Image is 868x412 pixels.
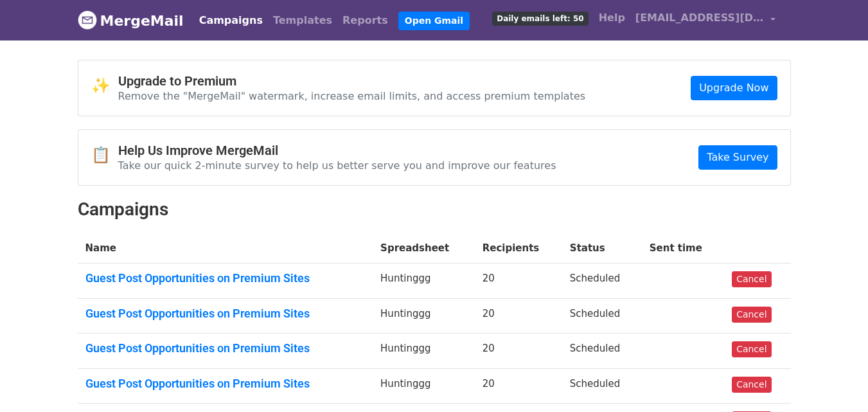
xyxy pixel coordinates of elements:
th: Spreadsheet [373,233,475,264]
a: Reports [337,8,393,33]
td: Huntinggg [373,334,475,369]
a: Guest Post Opportunities on Premium Sites [85,341,366,355]
a: Campaigns [194,8,268,33]
th: Recipients [475,233,562,264]
h4: Upgrade to Premium [118,73,586,89]
img: MergeMail logo [78,10,97,30]
a: Open Gmail [398,12,470,30]
a: Daily emails left: 50 [487,5,593,31]
td: 20 [475,298,562,334]
td: 20 [475,264,562,299]
td: Scheduled [562,264,642,299]
a: Cancel [732,307,771,323]
span: 📋 [91,146,118,165]
a: Templates [268,8,337,33]
td: Scheduled [562,298,642,334]
td: Scheduled [562,368,642,404]
h4: Help Us Improve MergeMail [118,143,556,158]
span: [EMAIL_ADDRESS][DOMAIN_NAME] [635,10,764,26]
a: MergeMail [78,7,184,34]
td: Huntinggg [373,368,475,404]
a: Cancel [732,341,771,357]
th: Sent time [642,233,724,264]
td: Huntinggg [373,298,475,334]
td: Huntinggg [373,264,475,299]
th: Status [562,233,642,264]
p: Take our quick 2-minute survey to help us better serve you and improve our features [118,159,556,172]
td: 20 [475,334,562,369]
td: Scheduled [562,334,642,369]
a: Guest Post Opportunities on Premium Sites [85,377,366,391]
a: Cancel [732,271,771,287]
a: Cancel [732,377,771,393]
a: Guest Post Opportunities on Premium Sites [85,271,366,285]
h2: Campaigns [78,199,791,220]
p: Remove the "MergeMail" watermark, increase email limits, and access premium templates [118,89,586,103]
span: ✨ [91,76,118,95]
span: Daily emails left: 50 [492,12,588,26]
a: Upgrade Now [691,76,777,100]
a: Take Survey [698,145,777,170]
th: Name [78,233,373,264]
td: 20 [475,368,562,404]
a: [EMAIL_ADDRESS][DOMAIN_NAME] [630,5,781,35]
a: Guest Post Opportunities on Premium Sites [85,307,366,321]
a: Help [594,5,630,31]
